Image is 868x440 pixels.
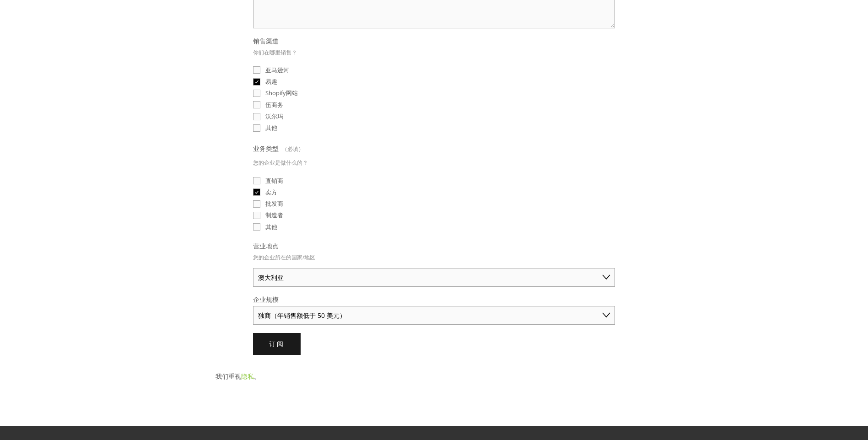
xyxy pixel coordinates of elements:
input: 制造者 [253,212,260,219]
input: Shopify网站 [253,90,260,97]
p: 您的企业是做什么的？ [253,156,308,170]
input: 伍商务 [253,101,260,108]
span: 订阅 [269,339,285,348]
p: 你们在哪里销售？ [253,46,297,59]
span: 沃尔玛 [265,112,283,121]
input: 其他 [253,223,260,231]
span: 业务类型 [253,144,279,153]
input: 易趣 [253,78,260,86]
span: 卖方 [265,188,277,197]
span: 其他 [265,123,277,132]
button: 订阅Subscribe [253,333,301,355]
span: 企业规模 [253,295,279,304]
span: 营业地点 [253,241,279,251]
span: 亚马逊河 [265,66,289,75]
span: Shopify网站 [265,89,298,97]
span: （必填） [282,142,304,156]
span: 批发商 [265,199,283,208]
span: 制造者 [265,211,283,220]
input: 卖方 [253,188,260,196]
select: 企业规模 [253,306,615,325]
span: 易趣 [265,77,277,86]
a: 隐私 [241,372,254,381]
p: 我们重视 。 [216,370,653,382]
input: 批发商 [253,200,260,208]
p: 您的企业所在的国家/地区 [253,251,315,264]
input: 直销商 [253,177,260,184]
input: 沃尔玛 [253,113,260,120]
span: 直销商 [265,177,283,185]
input: 亚马逊河 [253,66,260,74]
span: 其他 [265,223,277,231]
span: 销售渠道 [253,37,279,46]
select: 营业地点 [253,268,615,287]
input: 其他 [253,124,260,132]
span: 伍商务 [265,101,283,109]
